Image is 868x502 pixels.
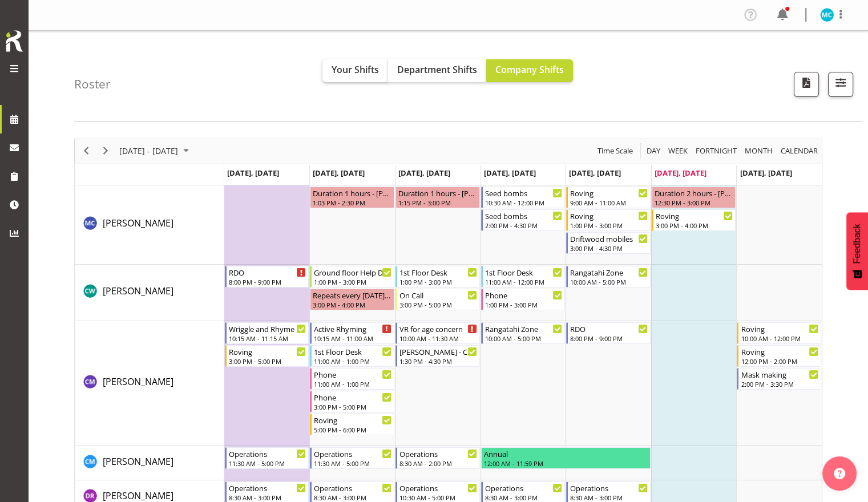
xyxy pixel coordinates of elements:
div: Catherine Wilson"s event - Rangatahi Zone Begin From Friday, September 26, 2025 at 10:00:00 AM GM... [566,266,651,288]
div: Chamique Mamolo"s event - Roving Begin From Sunday, September 28, 2025 at 10:00:00 AM GMT+13:00 E... [737,322,821,344]
div: 10:00 AM - 5:00 PM [570,277,648,286]
td: Cindy Mulrooney resource [75,446,224,480]
div: VR for age concern [399,323,477,334]
div: Active Rhyming [314,323,391,334]
div: Roving [570,210,648,221]
div: Chamique Mamolo"s event - Roving Begin From Monday, September 22, 2025 at 3:00:00 PM GMT+12:00 En... [225,345,309,367]
div: Chamique Mamolo"s event - Active Rhyming Begin From Tuesday, September 23, 2025 at 10:15:00 AM GM... [310,322,394,344]
div: 11:00 AM - 1:00 PM [314,379,391,388]
div: 3:00 PM - 4:00 PM [313,300,391,309]
div: 11:30 AM - 5:00 PM [314,459,391,468]
span: [DATE], [DATE] [313,168,365,178]
div: Annual [484,448,648,459]
span: [PERSON_NAME] [103,217,173,229]
div: Aurora Catu"s event - Roving Begin From Saturday, September 27, 2025 at 3:00:00 PM GMT+12:00 Ends... [652,209,736,231]
div: 10:15 AM - 11:00 AM [314,334,391,343]
span: [DATE], [DATE] [398,168,450,178]
button: Fortnight [694,144,739,158]
span: Your Shifts [332,63,379,76]
h4: Roster [74,78,111,91]
button: Company Shifts [486,59,573,82]
div: Chamique Mamolo"s event - VR for age concern Begin From Wednesday, September 24, 2025 at 10:00:00... [395,322,480,344]
span: calendar [780,144,819,158]
div: 1st Floor Desk [485,266,563,278]
div: 2:00 PM - 4:30 PM [485,221,563,230]
div: 8:30 AM - 2:00 PM [399,459,477,468]
div: next period [96,139,115,163]
div: Aurora Catu"s event - Seed bombs Begin From Thursday, September 25, 2025 at 10:30:00 AM GMT+12:00... [481,187,566,208]
div: Aurora Catu"s event - Roving Begin From Friday, September 26, 2025 at 9:00:00 AM GMT+12:00 Ends A... [566,187,651,208]
td: Catherine Wilson resource [75,265,224,321]
div: 1:00 PM - 3:00 PM [485,300,563,309]
a: [PERSON_NAME] [103,284,173,298]
div: Chamique Mamolo"s event - Arty Arvo - Canvases Begin From Wednesday, September 24, 2025 at 1:30:0... [395,345,480,367]
span: [DATE], [DATE] [569,168,621,178]
span: [PERSON_NAME] [103,455,173,468]
img: michelle-cunningham11683.jpg [820,8,834,22]
div: 11:00 AM - 12:00 PM [485,277,563,286]
div: Operations [485,482,563,493]
div: Chamique Mamolo"s event - Mask making Begin From Sunday, September 28, 2025 at 2:00:00 PM GMT+13:... [737,368,821,390]
td: Chamique Mamolo resource [75,321,224,446]
div: Phone [314,369,391,380]
button: Your Shifts [322,59,388,82]
div: Aurora Catu"s event - Duration 1 hours - Aurora Catu Begin From Tuesday, September 23, 2025 at 1:... [310,187,394,208]
div: Mask making [741,369,818,380]
div: Chamique Mamolo"s event - 1st Floor Desk Begin From Tuesday, September 23, 2025 at 11:00:00 AM GM... [310,345,394,367]
div: Chamique Mamolo"s event - Wriggle and Rhyme Begin From Monday, September 22, 2025 at 10:15:00 AM ... [225,322,309,344]
a: [PERSON_NAME] [103,375,173,388]
div: 10:30 AM - 12:00 PM [485,198,563,207]
div: Catherine Wilson"s event - RDO Begin From Monday, September 22, 2025 at 8:00:00 PM GMT+12:00 Ends... [225,266,309,288]
span: Time Scale [596,144,634,158]
div: Roving [570,187,648,199]
button: Timeline Day [645,144,663,158]
div: Ground floor Help Desk [314,266,391,278]
div: 3:00 PM - 4:30 PM [570,244,648,253]
div: Phone [485,289,563,301]
div: 1st Floor Desk [399,266,477,278]
div: Phone [314,391,391,403]
div: Repeats every [DATE] - [PERSON_NAME] [313,289,391,301]
button: Department Shifts [388,59,486,82]
div: Rangatahi Zone [570,266,648,278]
div: Rangatahi Zone [485,323,563,334]
div: Roving [741,323,818,334]
span: [DATE] - [DATE] [118,144,179,158]
div: Wriggle and Rhyme [229,323,306,334]
div: Aurora Catu"s event - Roving Begin From Friday, September 26, 2025 at 1:00:00 PM GMT+12:00 Ends A... [566,209,651,231]
img: Rosterit icon logo [3,29,26,54]
div: 9:00 AM - 11:00 AM [570,198,648,207]
div: Duration 1 hours - [PERSON_NAME] [313,187,391,199]
span: [DATE], [DATE] [655,168,706,178]
div: 1:15 PM - 3:00 PM [398,198,477,207]
div: 11:00 AM - 1:00 PM [314,357,391,366]
span: [DATE], [DATE] [740,168,792,178]
div: Catherine Wilson"s event - 1st Floor Desk Begin From Thursday, September 25, 2025 at 11:00:00 AM ... [481,266,566,288]
div: 3:00 PM - 5:00 PM [399,300,477,309]
span: Feedback [852,224,862,264]
span: Week [667,144,689,158]
div: 8:30 AM - 3:00 PM [229,493,306,502]
div: Operations [399,482,477,493]
span: Day [645,144,661,158]
div: 1:00 PM - 3:00 PM [570,221,648,230]
span: [PERSON_NAME] [103,489,173,502]
button: Filter Shifts [828,72,853,97]
div: Operations [229,448,306,459]
div: Cindy Mulrooney"s event - Operations Begin From Monday, September 22, 2025 at 11:30:00 AM GMT+12:... [225,447,309,469]
div: Aurora Catu"s event - Duration 2 hours - Aurora Catu Begin From Saturday, September 27, 2025 at 1... [652,187,736,208]
span: [PERSON_NAME] [103,285,173,297]
div: Roving [314,414,391,426]
button: Next [98,144,114,158]
div: 8:30 AM - 3:00 PM [570,493,648,502]
div: 12:30 PM - 3:00 PM [655,198,733,207]
div: Catherine Wilson"s event - Ground floor Help Desk Begin From Tuesday, September 23, 2025 at 1:00:... [310,266,394,288]
div: 8:00 PM - 9:00 PM [229,277,306,286]
div: Operations [314,448,391,459]
div: On Call [399,289,477,301]
div: 10:15 AM - 11:15 AM [229,334,306,343]
div: [PERSON_NAME] - Canvases [399,346,477,357]
button: Month [779,144,820,158]
div: 10:00 AM - 5:00 PM [485,334,563,343]
div: Operations [314,482,391,493]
